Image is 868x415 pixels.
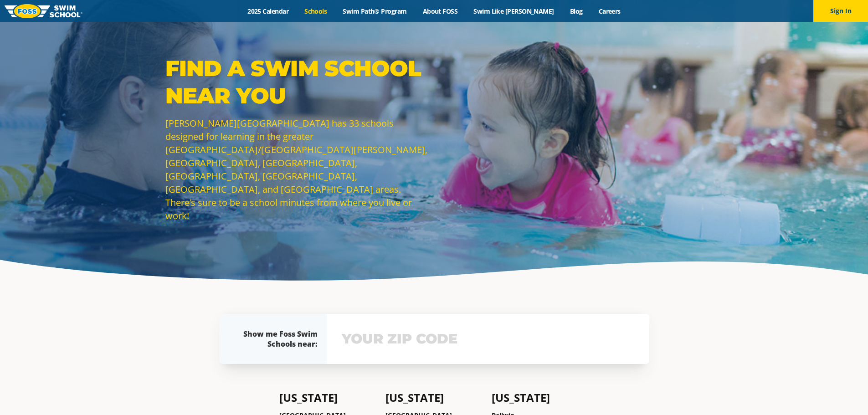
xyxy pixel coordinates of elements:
h4: [US_STATE] [279,391,376,404]
p: [PERSON_NAME][GEOGRAPHIC_DATA] has 33 schools designed for learning in the greater [GEOGRAPHIC_DA... [165,117,430,222]
a: Schools [297,7,335,15]
img: FOSS Swim School Logo [5,4,82,18]
a: Swim Path® Program [335,7,415,15]
a: Blog [562,7,591,15]
div: Show me Foss Swim Schools near: [237,329,318,349]
input: YOUR ZIP CODE [339,326,637,352]
h4: [US_STATE] [385,391,483,404]
h4: [US_STATE] [492,391,589,404]
a: About FOSS [415,7,466,15]
a: Swim Like [PERSON_NAME] [466,7,562,15]
a: 2025 Calendar [240,7,297,15]
p: Find a Swim School Near You [165,55,430,109]
a: Careers [591,7,628,15]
